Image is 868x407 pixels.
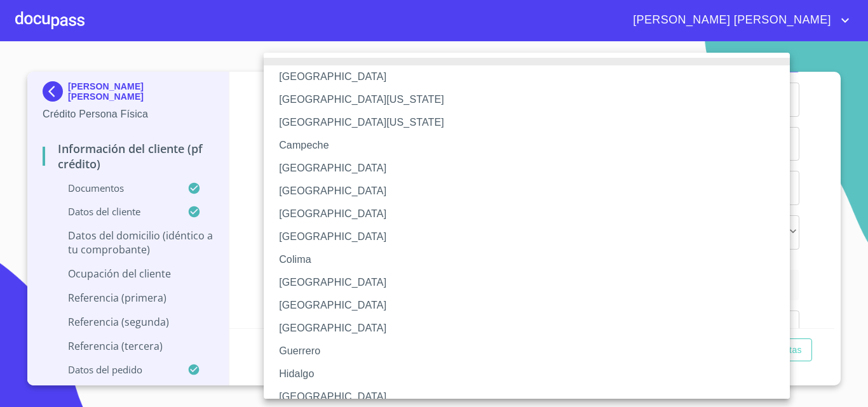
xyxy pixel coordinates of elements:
li: [GEOGRAPHIC_DATA] [264,65,799,88]
li: [GEOGRAPHIC_DATA] [264,157,799,180]
li: Hidalgo [264,363,799,385]
li: [GEOGRAPHIC_DATA] [264,225,799,248]
li: [GEOGRAPHIC_DATA][US_STATE] [264,88,799,111]
li: [GEOGRAPHIC_DATA] [264,271,799,294]
li: Colima [264,248,799,271]
li: Guerrero [264,340,799,363]
li: Campeche [264,134,799,157]
li: [GEOGRAPHIC_DATA] [264,203,799,225]
li: [GEOGRAPHIC_DATA][US_STATE] [264,111,799,134]
li: [GEOGRAPHIC_DATA] [264,180,799,203]
li: [GEOGRAPHIC_DATA] [264,317,799,340]
li: [GEOGRAPHIC_DATA] [264,294,799,317]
